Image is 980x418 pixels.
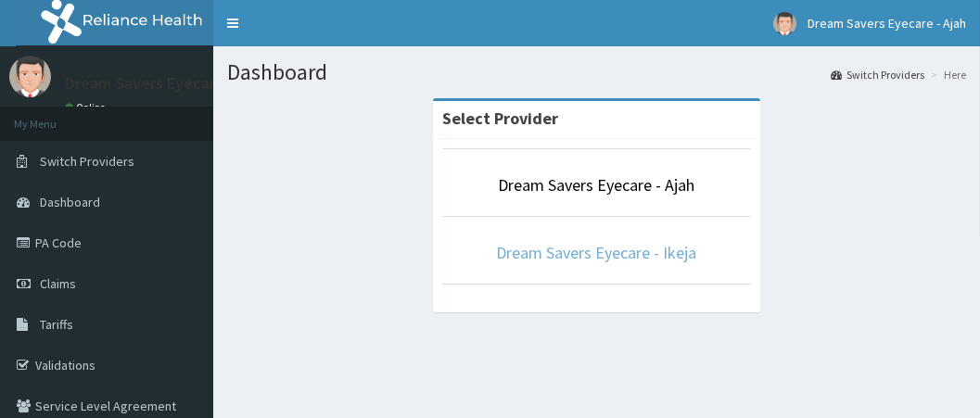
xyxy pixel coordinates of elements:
img: User Image [9,56,51,97]
a: Dream Savers Eyecare - Ikeja [497,242,697,263]
span: Tariffs [40,316,73,333]
span: Claims [40,275,76,292]
span: Switch Providers [40,153,134,170]
h1: Dashboard [227,60,966,84]
span: Dashboard [40,194,100,210]
p: Dream Savers Eyecare - Ajah [65,75,268,92]
span: Dream Savers Eyecare - Ajah [808,15,966,32]
a: Switch Providers [831,67,924,82]
img: User Image [773,12,796,35]
strong: Select Provider [442,108,558,129]
li: Here [926,67,966,82]
a: Dream Savers Eyecare - Ajah [499,174,695,196]
a: Online [65,101,109,114]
